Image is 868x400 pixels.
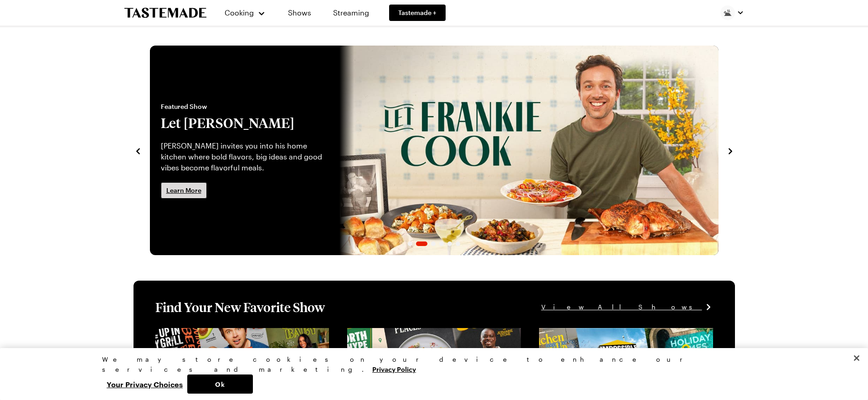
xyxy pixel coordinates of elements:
a: To Tastemade Home Page [124,8,206,18]
a: View full content for [object Object] [347,329,472,338]
span: Cooking [225,8,254,17]
div: Privacy [102,354,758,394]
span: Tastemade + [398,8,437,17]
span: Go to slide 2 [416,241,427,246]
button: Cooking [225,2,266,24]
h2: Let [PERSON_NAME] [161,115,329,131]
a: View full content for [object Object] [539,329,663,338]
h1: Find Your New Favorite Show [155,299,325,315]
a: Tastemade + [389,5,446,21]
a: Learn More [161,182,207,199]
span: View All Shows [541,302,702,312]
span: Featured Show [161,102,329,111]
span: Learn More [166,186,201,195]
img: Profile picture [720,5,735,20]
p: [PERSON_NAME] invites you into his home kitchen where bold flavors, big ideas and good vibes beco... [161,140,329,173]
span: Go to slide 4 [439,241,444,246]
div: 2 / 6 [150,46,719,255]
a: View All Shows [541,302,713,312]
button: navigate to next item [726,145,735,156]
a: View full content for [object Object] [155,329,280,338]
span: Go to slide 5 [447,241,452,246]
button: navigate to previous item [134,145,143,156]
button: Ok [187,374,253,394]
button: Close [847,348,867,368]
div: We may store cookies on your device to enhance our services and marketing. [102,354,758,374]
span: Go to slide 3 [431,241,436,246]
a: More information about your privacy, opens in a new tab [372,364,416,373]
button: Profile picture [720,5,744,20]
span: Go to slide 6 [456,241,460,246]
button: Your Privacy Choices [102,374,187,394]
span: Go to slide 1 [408,241,412,246]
